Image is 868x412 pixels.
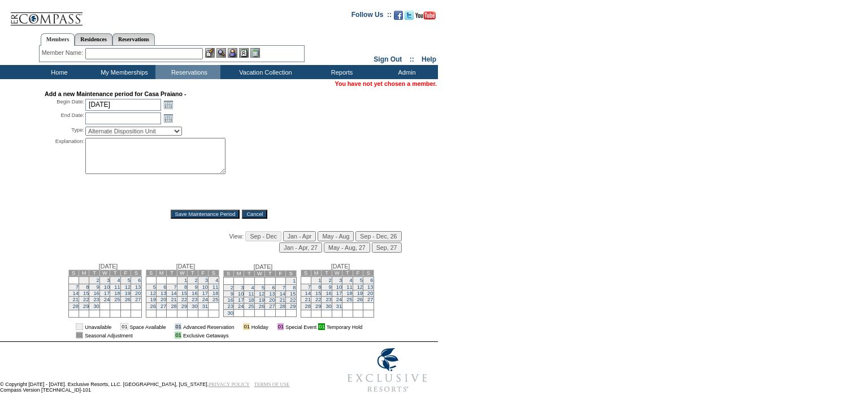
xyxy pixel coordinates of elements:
td: Vacation Collection [220,65,308,79]
a: 27 [135,297,141,302]
a: 11 [212,284,218,290]
a: 20 [367,290,373,296]
a: 6 [163,284,166,290]
a: 28 [305,303,311,309]
a: 27 [160,303,166,309]
a: 28 [171,303,176,309]
a: 8 [184,284,187,290]
a: 5 [128,277,131,283]
td: 01 [76,323,83,330]
td: Exclusive Getaways [183,332,235,339]
img: i.gif [113,324,119,329]
a: 26 [259,303,264,309]
td: 01 [175,323,181,330]
span: [DATE] [176,263,196,270]
td: 01 [175,332,181,339]
img: Reservations [239,48,249,58]
a: 16 [93,290,99,296]
strong: Add a new Maintenance period for Casa Praiano - [45,90,186,97]
a: 3 [205,277,208,283]
a: 4 [251,285,254,290]
td: 01 [120,323,128,330]
a: 21 [73,297,79,302]
td: T [342,270,353,276]
a: 23 [228,303,233,309]
a: 17 [336,290,342,296]
a: 16 [192,290,197,296]
a: 25 [248,303,254,309]
a: 30 [93,303,99,309]
td: T [244,271,254,277]
a: 25 [212,297,218,302]
a: 12 [357,284,363,290]
a: 31 [336,303,342,309]
td: S [223,271,233,277]
a: Open the calendar popup. [162,98,175,111]
div: Begin Date: [45,98,84,111]
td: 1 [79,277,89,284]
a: 30 [228,310,233,316]
img: b_calculator.gif [250,48,260,58]
a: 18 [212,290,218,296]
a: 15 [83,290,89,296]
a: 10 [104,284,110,290]
a: 22 [315,297,321,302]
a: 24 [336,297,342,302]
a: 18 [114,290,120,296]
a: 13 [367,284,373,290]
a: 2 [97,277,99,283]
a: 3 [339,277,342,283]
a: 18 [346,290,352,296]
a: 26 [357,297,363,302]
td: My Memberships [90,65,155,79]
img: Impersonate [228,48,237,58]
a: 11 [248,291,254,297]
td: T [89,270,99,276]
td: W [254,271,264,277]
a: 9 [194,284,197,290]
div: Member Name: [42,48,85,58]
td: 01 [76,332,83,339]
a: 14 [171,290,176,296]
a: 10 [238,291,244,297]
td: S [363,270,374,276]
a: 19 [150,297,156,302]
a: 29 [290,303,296,309]
a: 12 [150,290,156,296]
a: 9 [329,284,332,290]
a: 21 [280,297,285,303]
td: T [322,270,332,276]
a: 19 [259,297,264,303]
input: May - Aug, 27 [324,242,370,253]
input: May - Aug [318,231,354,241]
span: [DATE] [254,263,273,270]
td: M [156,270,166,276]
td: Holiday [251,323,268,330]
a: 21 [171,297,176,302]
a: 5 [262,285,264,290]
a: 25 [346,297,352,302]
a: Help [422,55,436,63]
a: 10 [202,284,208,290]
a: 20 [160,297,166,302]
img: Become our fan on Facebook [394,11,403,20]
a: Reservations [112,33,155,45]
input: Cancel [242,210,267,219]
a: 4 [215,277,218,283]
a: 8 [318,284,321,290]
input: Sep - Dec [245,231,281,241]
a: 22 [290,297,296,303]
a: 2 [329,277,332,283]
a: Sign Out [374,55,402,63]
img: b_edit.gif [205,48,215,58]
a: Residences [75,33,112,45]
td: F [353,270,363,276]
a: 14 [305,290,311,296]
td: F [198,270,208,276]
td: T [188,270,198,276]
a: 24 [104,297,110,302]
a: 4 [349,277,352,283]
td: S [68,270,79,276]
a: 7 [308,284,311,290]
td: Seasonal Adjustment [85,332,166,339]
